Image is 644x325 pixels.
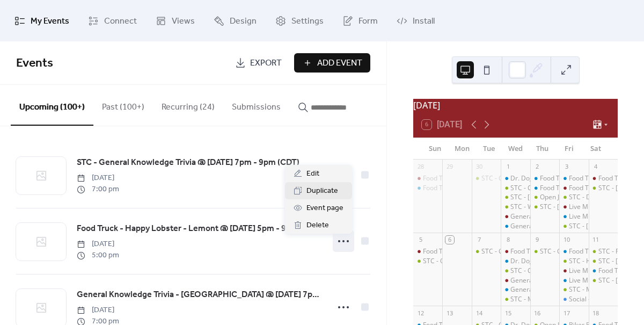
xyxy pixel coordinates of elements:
div: Sat [582,138,609,160]
div: 3 [562,163,570,171]
div: 5 [416,236,425,244]
div: General Knowledge Trivia - Lemont @ Wed Oct 1, 2025 7pm - 9pm (CDT) [501,212,530,221]
span: Delete [306,219,329,232]
div: 14 [475,309,483,317]
a: Design [206,4,265,37]
span: Design [230,13,257,30]
div: 6 [445,236,453,244]
a: Install [389,4,443,37]
div: [DATE] [413,99,618,112]
div: STC - Stern Style Pinball Tournament @ Wed Oct 1, 2025 6pm - 9pm (CDT) [501,193,530,202]
div: Food Truck - Tacos Los Jarochitos - Lemont @ Sun Oct 5, 2025 1pm - 4pm (CDT) [413,247,442,256]
span: Edit [306,168,319,180]
div: 18 [592,309,600,317]
div: Mon [449,138,475,160]
a: Export [227,53,290,73]
div: Food Truck - Da Pizza Co - Roselle @ Fri Oct 3, 2025 5pm - 9pm (CDT) [559,174,588,183]
div: 7 [475,236,483,244]
div: Food Truck - [PERSON_NAME] - Lemont @ [DATE] 1pm - 5pm (CDT) [423,174,622,183]
div: STC - Billy Denton @ Sat Oct 4, 2025 7pm - 10pm (CDT) [589,184,618,193]
a: General Knowledge Trivia - [GEOGRAPHIC_DATA] @ [DATE] 7pm - 9pm (CDT) [77,288,322,302]
div: Social - Magician Pat Flanagan @ Fri Oct 10, 2025 8pm - 10:30pm (CDT) [559,295,588,304]
a: Connect [80,4,145,37]
span: 7:00 pm [77,184,119,195]
div: Fri [555,138,582,160]
div: Tue [475,138,502,160]
div: 12 [416,309,425,317]
a: Views [148,4,203,37]
a: STC - General Knowledge Trivia @ [DATE] 7pm - 9pm (CDT) [77,156,299,170]
div: Live Music - Billy Denton - Lemont @ Fri Oct 3, 2025 7pm - 10pm (CDT) [559,203,588,212]
div: 9 [533,236,541,244]
div: Food Truck - Da Wing Wagon - Roselle @ [DATE] 3pm - 6pm (CDT) [423,184,618,193]
div: General Knowledge Trivia - Roselle @ Wed Oct 8, 2025 7pm - 9pm (CDT) [501,285,530,294]
div: STC - Matt Keen Band @ Sat Oct 11, 2025 7pm - 10pm (CDT) [589,276,618,285]
a: Add Event [294,53,370,73]
div: General Knowledge Trivia - Lemont @ Wed Oct 8, 2025 7pm - 9pm (CDT) [501,276,530,285]
div: Food Truck - Pierogi Rig - Lemont @ Sun Sep 28, 2025 1pm - 5pm (CDT) [413,174,442,183]
div: STC - Outdoor Doggie Dining class @ 1pm - 2:30pm (CDT) [423,257,595,266]
div: STC - Gvs Italian Street Food @ Thu Oct 2, 2025 7pm - 9pm (CDT) [530,203,559,212]
div: STC - General Knowledge Trivia @ Tue Sep 30, 2025 7pm - 9pm (CDT) [472,174,501,183]
span: 5:00 pm [77,250,119,261]
div: 29 [445,163,453,171]
span: Add Event [317,57,362,70]
div: STC - Wild Fries food truck @ Wed Oct 1, 2025 6pm - 9pm (CDT) [501,203,530,212]
span: General Knowledge Trivia - [GEOGRAPHIC_DATA] @ [DATE] 7pm - 9pm (CDT) [77,288,322,301]
div: Food Truck - Tacos Los Jarochitos - Roselle @ Thu Oct 2, 2025 5pm - 9pm (CDT) [530,184,559,193]
div: 11 [592,236,600,244]
span: [DATE] [77,305,119,316]
div: Dr. Dog’s Food Truck - Roselle @ Weekly from 6pm to 9pm [501,257,530,266]
span: Connect [104,13,137,30]
div: Food Truck - Pizza 750 - Lemont @ Sat Oct 4, 2025 2pm - 6pm (CDT) [589,174,618,183]
div: 15 [504,309,512,317]
div: Live Music - Crawfords Daughter- Lemont @ Fri Oct 10, 2025 7pm - 10pm (CDT) [559,266,588,276]
div: Wed [502,138,529,160]
span: [DATE] [77,239,119,250]
div: 30 [475,163,483,171]
span: Views [172,13,195,30]
div: Thu [529,138,555,160]
div: STC - Happy Lobster @ Fri Oct 10, 2025 5pm - 9pm (CDT) [559,257,588,266]
span: Form [358,13,378,30]
div: STC - Terry Byrne @ Sat Oct 11, 2025 2pm - 5pm (CDT) [589,257,618,266]
div: Live Music - Ryan Cooper - Roselle @ Fri Oct 3, 2025 7pm - 10pm (CDT) [559,212,588,221]
a: Settings [267,4,332,37]
span: STC - General Knowledge Trivia @ [DATE] 7pm - 9pm (CDT) [77,156,299,169]
div: Food Truck - Uncle Cams Sandwiches - Roselle @ Fri Oct 10, 2025 5pm - 9pm (CDT) [559,247,588,256]
div: Live Music - Jeffery Constantine - Roselle @ Fri Oct 10, 2025 7pm - 10pm (CDT) [559,276,588,285]
div: 13 [445,309,453,317]
a: My Events [6,4,77,37]
div: Food Truck - Da Wing Wagon - Roselle @ Sun Sep 28, 2025 3pm - 6pm (CDT) [413,184,442,193]
div: Food Truck - Chuck’s Wood Fired Pizza - Roselle @ Sat Oct 11, 2025 5pm - 8pm (CST) [589,266,618,276]
div: STC - Miss Behavin' Band @ Fri Oct 10, 2025 7pm - 10pm (CDT) [559,285,588,294]
a: Food Truck - Happy Lobster - Lemont @ [DATE] 5pm - 9pm (CDT) [77,222,322,236]
div: STC - Charity Bike Ride with Sammy's Bikes @ Weekly from 6pm to 7:30pm on Wednesday from Wed May ... [501,184,530,193]
div: STC - Jimmy Nick and the Don't Tell Mama @ Fri Oct 3, 2025 7pm - 10pm (CDT) [559,222,588,231]
div: 2 [533,163,541,171]
div: STC - Outdoor Doggie Dining class @ 1pm - 2:30pm (CDT) [413,257,442,266]
span: Duplicate [306,185,338,198]
div: Sun [422,138,449,160]
div: 28 [416,163,425,171]
div: 1 [504,163,512,171]
div: 4 [592,163,600,171]
span: Event page [306,202,343,215]
span: Export [250,57,282,70]
a: Form [334,4,386,37]
span: Events [16,52,53,75]
span: Food Truck - Happy Lobster - Lemont @ [DATE] 5pm - 9pm (CDT) [77,222,322,235]
span: Install [413,13,435,30]
button: Recurring (24) [153,85,223,125]
button: Past (100+) [93,85,153,125]
div: 16 [533,309,541,317]
div: 17 [562,309,570,317]
div: STC - Music Bingo hosted by Pollyanna's Sean Frazier @ Wed Oct 8, 2025 7pm - 9pm (CDT) [501,295,530,304]
div: Food Truck - Dr. Dogs - Roselle * donation to LPHS Choir... @ Thu Oct 2, 2025 5pm - 9pm (CDT) [530,174,559,183]
span: Settings [291,13,324,30]
span: [DATE] [77,172,119,184]
div: STC - General Knowledge Trivia @ Tue Oct 7, 2025 7pm - 9pm (CDT) [472,247,501,256]
div: 8 [504,236,512,244]
div: STC - Grunge Theme Night @ Thu Oct 9, 2025 8pm - 11pm (CDT) [530,247,559,256]
div: 10 [562,236,570,244]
